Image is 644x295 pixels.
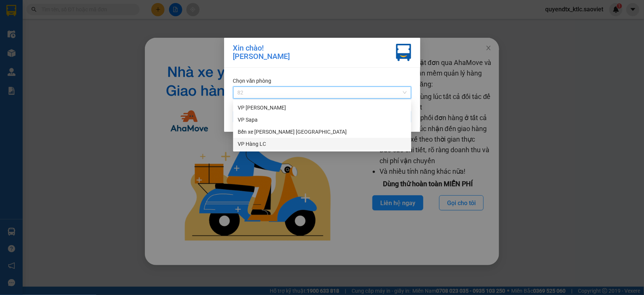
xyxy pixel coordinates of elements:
div: VP Sapa [233,114,411,126]
div: VP Bảo Hà [233,102,411,114]
div: Bến xe [PERSON_NAME] [GEOGRAPHIC_DATA] [238,128,407,136]
div: VP Hàng LC [238,140,407,148]
span: 82 [238,87,407,98]
div: VP Hàng LC [233,138,411,150]
div: Bến xe Trung tâm Lào Cai [233,126,411,138]
div: VP Sapa [238,116,407,124]
div: VP [PERSON_NAME] [238,103,407,112]
div: Xin chào! [PERSON_NAME] [233,44,290,61]
img: vxr-icon [396,44,411,61]
div: Chọn văn phòng [233,77,411,85]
